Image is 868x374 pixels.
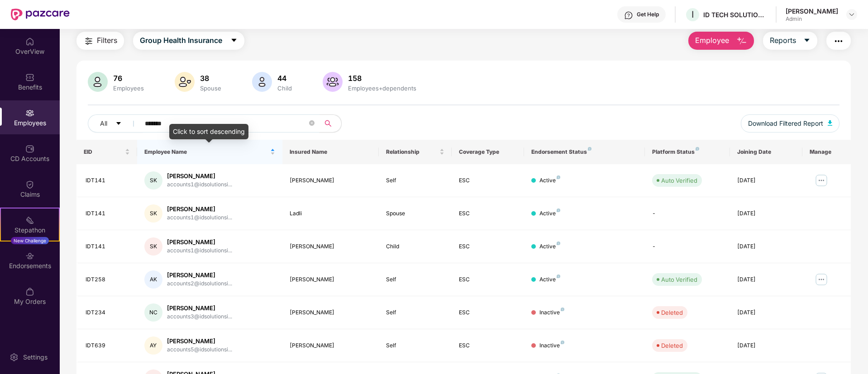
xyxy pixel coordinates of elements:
div: Platform Status [652,148,722,156]
img: svg+xml;base64,PHN2ZyB4bWxucz0iaHR0cDovL3d3dy53My5vcmcvMjAwMC9zdmciIHdpZHRoPSIyMSIgaGVpZ2h0PSIyMC... [25,216,34,225]
span: Filters [97,35,117,46]
div: accounts1@idsolutionsi... [167,246,232,255]
div: AK [144,270,162,289]
img: svg+xml;base64,PHN2ZyB4bWxucz0iaHR0cDovL3d3dy53My5vcmcvMjAwMC9zdmciIHdpZHRoPSI4IiBoZWlnaHQ9IjgiIH... [557,208,560,212]
span: EID [84,148,123,156]
th: EID [76,140,137,164]
div: accounts1@idsolutionsi... [167,213,232,222]
img: svg+xml;base64,PHN2ZyBpZD0iTXlfT3JkZXJzIiBkYXRhLW5hbWU9Ik15IE9yZGVycyIgeG1sbnM9Imh0dHA6Ly93d3cudz... [25,287,34,296]
div: Auto Verified [661,275,697,284]
div: SK [144,237,162,256]
img: svg+xml;base64,PHN2ZyB4bWxucz0iaHR0cDovL3d3dy53My5vcmcvMjAwMC9zdmciIHdpZHRoPSI4IiBoZWlnaHQ9IjgiIH... [557,175,560,179]
img: svg+xml;base64,PHN2ZyB4bWxucz0iaHR0cDovL3d3dy53My5vcmcvMjAwMC9zdmciIHhtbG5zOnhsaW5rPSJodHRwOi8vd3... [736,36,747,47]
div: ESC [459,275,517,284]
div: Spouse [386,209,444,218]
button: Employee [688,32,754,50]
span: caret-down [230,37,238,45]
button: Reportscaret-down [763,32,817,50]
button: Filters [76,32,124,50]
div: accounts3@idsolutionsi... [167,312,232,321]
th: Coverage Type [452,140,524,164]
td: - [645,230,730,263]
div: ESC [459,176,517,185]
img: svg+xml;base64,PHN2ZyB4bWxucz0iaHR0cDovL3d3dy53My5vcmcvMjAwMC9zdmciIHhtbG5zOnhsaW5rPSJodHRwOi8vd3... [175,72,195,92]
div: Self [386,341,444,350]
div: Spouse [198,85,223,92]
button: Group Health Insurancecaret-down [133,32,244,50]
span: Download Filtered Report [748,118,823,128]
img: svg+xml;base64,PHN2ZyBpZD0iSGVscC0zMngzMiIgeG1sbnM9Imh0dHA6Ly93d3cudzMub3JnLzIwMDAvc3ZnIiB3aWR0aD... [624,11,633,20]
div: 158 [346,74,418,83]
span: search [319,120,337,127]
div: accounts2@idsolutionsi... [167,279,232,288]
img: svg+xml;base64,PHN2ZyBpZD0iRW5kb3JzZW1lbnRzIiB4bWxucz0iaHR0cDovL3d3dy53My5vcmcvMjAwMC9zdmciIHdpZH... [25,251,34,260]
span: close-circle [309,120,315,126]
span: All [100,118,107,128]
th: Relationship [379,140,451,164]
div: Get Help [637,11,659,18]
div: accounts5@idsolutionsi... [167,346,232,354]
div: Deleted [661,341,683,350]
button: Allcaret-down [88,114,143,133]
div: Child [386,242,444,251]
img: svg+xml;base64,PHN2ZyB4bWxucz0iaHR0cDovL3d3dy53My5vcmcvMjAwMC9zdmciIHdpZHRoPSI4IiBoZWlnaHQ9IjgiIH... [588,147,591,151]
img: svg+xml;base64,PHN2ZyB4bWxucz0iaHR0cDovL3d3dy53My5vcmcvMjAwMC9zdmciIHdpZHRoPSI4IiBoZWlnaHQ9IjgiIH... [557,275,560,278]
img: manageButton [814,272,829,287]
div: ESC [459,308,517,317]
th: Manage [802,140,851,164]
div: Inactive [539,341,564,350]
span: caret-down [115,120,122,128]
img: svg+xml;base64,PHN2ZyB4bWxucz0iaHR0cDovL3d3dy53My5vcmcvMjAwMC9zdmciIHdpZHRoPSI4IiBoZWlnaHQ9IjgiIH... [557,241,560,245]
div: [DATE] [737,209,795,218]
div: NC [144,303,162,322]
div: 76 [111,74,146,83]
div: [DATE] [737,242,795,251]
div: [DATE] [737,308,795,317]
img: svg+xml;base64,PHN2ZyB4bWxucz0iaHR0cDovL3d3dy53My5vcmcvMjAwMC9zdmciIHdpZHRoPSIyNCIgaGVpZ2h0PSIyNC... [83,36,94,47]
div: Stepathon [1,226,59,235]
div: Self [386,275,444,284]
div: [PERSON_NAME] [167,271,232,279]
div: New Challenge [11,237,49,244]
th: Joining Date [730,140,802,164]
img: svg+xml;base64,PHN2ZyB4bWxucz0iaHR0cDovL3d3dy53My5vcmcvMjAwMC9zdmciIHhtbG5zOnhsaW5rPSJodHRwOi8vd3... [252,72,272,92]
span: close-circle [309,119,315,128]
div: Settings [20,353,50,362]
div: Active [539,176,560,185]
div: [PERSON_NAME] [167,304,232,312]
div: Self [386,308,444,317]
button: Download Filtered Report [741,114,839,133]
div: Active [539,275,560,284]
div: [DATE] [737,275,795,284]
td: - [645,197,730,230]
img: svg+xml;base64,PHN2ZyB4bWxucz0iaHR0cDovL3d3dy53My5vcmcvMjAwMC9zdmciIHdpZHRoPSIyNCIgaGVpZ2h0PSIyNC... [833,36,844,47]
div: 38 [198,74,223,83]
span: Employee [695,35,729,46]
img: svg+xml;base64,PHN2ZyB4bWxucz0iaHR0cDovL3d3dy53My5vcmcvMjAwMC9zdmciIHhtbG5zOnhsaW5rPSJodHRwOi8vd3... [323,72,343,92]
div: [PERSON_NAME] [167,205,232,213]
div: Admin [786,15,838,23]
img: New Pazcare Logo [11,9,70,20]
div: [DATE] [737,176,795,185]
button: search [319,114,342,133]
img: svg+xml;base64,PHN2ZyB4bWxucz0iaHR0cDovL3d3dy53My5vcmcvMjAwMC9zdmciIHhtbG5zOnhsaW5rPSJodHRwOi8vd3... [828,120,832,126]
div: Auto Verified [661,176,697,185]
div: ID TECH SOLUTIONS PVT LTD [703,10,767,19]
img: svg+xml;base64,PHN2ZyBpZD0iU2V0dGluZy0yMHgyMCIgeG1sbnM9Imh0dHA6Ly93d3cudzMub3JnLzIwMDAvc3ZnIiB3aW... [10,353,19,362]
div: [PERSON_NAME] [290,275,372,284]
img: svg+xml;base64,PHN2ZyB4bWxucz0iaHR0cDovL3d3dy53My5vcmcvMjAwMC9zdmciIHdpZHRoPSI4IiBoZWlnaHQ9IjgiIH... [561,308,564,311]
div: [PERSON_NAME] [290,308,372,317]
div: Click to sort descending [169,124,248,139]
div: [PERSON_NAME] [290,242,372,251]
img: svg+xml;base64,PHN2ZyBpZD0iRW1wbG95ZWVzIiB4bWxucz0iaHR0cDovL3d3dy53My5vcmcvMjAwMC9zdmciIHdpZHRoPS... [25,109,34,118]
div: Active [539,209,560,218]
span: caret-down [803,37,811,45]
div: Employees+dependents [346,85,418,92]
div: ESC [459,209,517,218]
img: manageButton [814,173,829,188]
div: IDT141 [86,176,130,185]
div: IDT639 [86,341,130,350]
img: svg+xml;base64,PHN2ZyB4bWxucz0iaHR0cDovL3d3dy53My5vcmcvMjAwMC9zdmciIHdpZHRoPSI4IiBoZWlnaHQ9IjgiIH... [696,147,699,151]
div: Active [539,242,560,251]
div: [PERSON_NAME] [167,238,232,246]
